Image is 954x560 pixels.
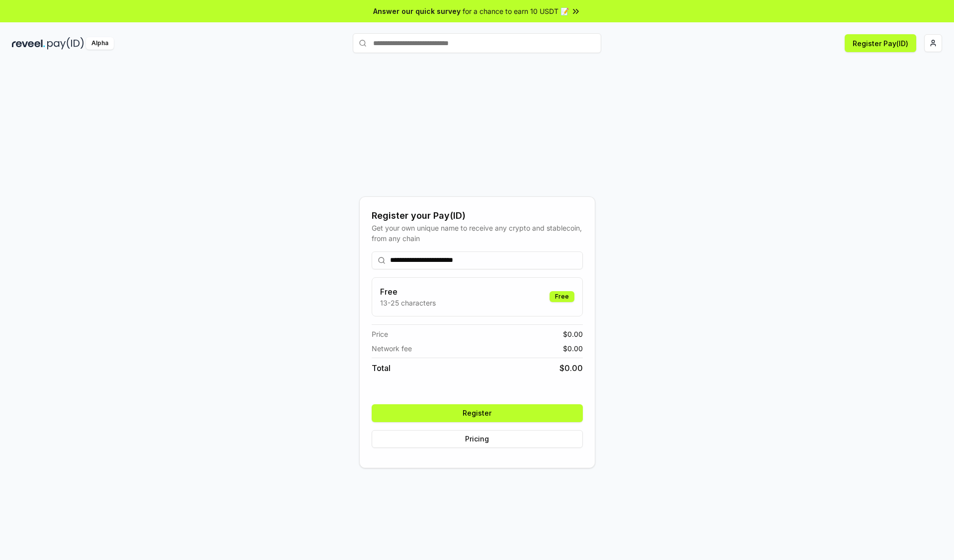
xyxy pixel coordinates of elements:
[372,329,388,339] span: Price
[550,291,574,302] div: Free
[47,37,84,50] img: pay_id
[380,298,436,308] p: 13-25 characters
[380,286,436,298] h3: Free
[559,362,583,374] span: $ 0.00
[372,209,583,223] div: Register your Pay(ID)
[373,6,461,16] span: Answer our quick survey
[845,34,916,52] button: Register Pay(ID)
[372,430,583,448] button: Pricing
[86,37,114,50] div: Alpha
[372,362,391,374] span: Total
[563,329,583,339] span: $ 0.00
[372,223,583,244] div: Get your own unique name to receive any crypto and stablecoin, from any chain
[372,404,583,422] button: Register
[12,37,45,50] img: reveel_dark
[563,343,583,354] span: $ 0.00
[372,343,412,354] span: Network fee
[463,6,569,16] span: for a chance to earn 10 USDT 📝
